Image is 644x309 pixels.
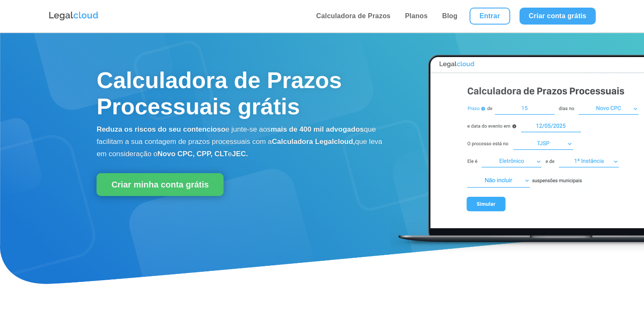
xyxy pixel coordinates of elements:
a: Criar minha conta grátis [97,173,224,196]
span: Calculadora de Prazos Processuais grátis [97,67,342,119]
b: Calculadora Legalcloud, [272,138,355,146]
b: JEC. [232,150,248,158]
a: Entrar [470,8,510,25]
b: Reduza os riscos do seu contencioso [97,125,225,133]
b: Novo CPC, CPP, CLT [158,150,228,158]
p: e junte-se aos que facilitam a sua contagem de prazos processuais com a que leva em consideração o e [97,124,386,160]
img: Logo da Legalcloud [48,11,99,22]
a: Criar conta grátis [520,8,596,25]
a: Calculadora de Prazos Processuais Legalcloud [390,248,644,255]
img: Calculadora de Prazos Processuais Legalcloud [390,46,644,254]
b: mais de 400 mil advogados [271,125,364,133]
